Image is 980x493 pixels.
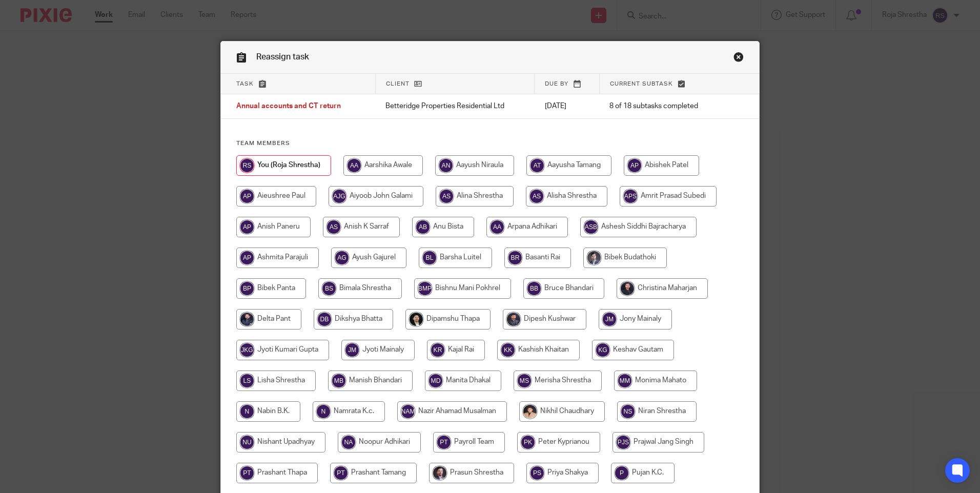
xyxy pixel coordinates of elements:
span: Client [386,81,410,87]
td: 8 of 18 subtasks completed [599,94,724,119]
p: Betteridge Properties Residential Ltd [385,101,524,111]
span: Due by [545,81,568,87]
span: Reassign task [256,53,309,61]
span: Current subtask [610,81,673,87]
span: Annual accounts and CT return [236,103,341,110]
span: Task [236,81,254,87]
p: [DATE] [545,101,589,111]
h4: Team members [236,139,744,148]
a: Close this dialog window [733,52,744,66]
